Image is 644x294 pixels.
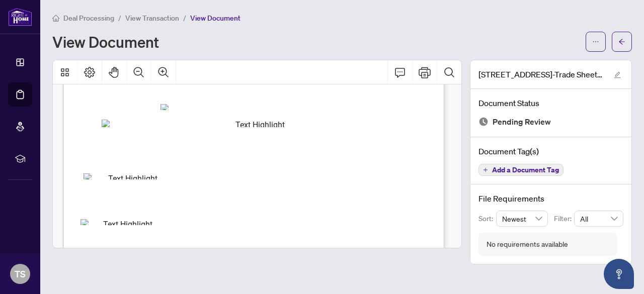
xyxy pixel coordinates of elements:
[190,14,240,23] span: View Document
[618,38,625,45] span: arrow-left
[63,14,114,23] span: Deal Processing
[502,211,542,226] span: Newest
[492,166,559,173] span: Add a Document Tag
[592,38,599,45] span: ellipsis
[118,12,121,24] li: /
[8,8,32,26] img: logo
[478,117,489,127] img: Document Status
[487,239,568,250] div: No requirements available
[183,12,186,24] li: /
[604,259,634,289] button: Open asap
[125,14,179,23] span: View Transaction
[478,213,496,224] p: Sort:
[493,115,551,129] span: Pending Review
[52,15,59,22] span: home
[478,68,604,80] span: [STREET_ADDRESS]-Trade Sheet-[PERSON_NAME] to Review.pdf
[614,71,621,78] span: edit
[52,34,159,50] h1: View Document
[554,213,574,224] p: Filter:
[483,167,488,172] span: plus
[15,267,26,281] span: TS
[478,192,623,205] h4: File Requirements
[478,145,623,157] h4: Document Tag(s)
[580,211,617,226] span: All
[478,97,623,109] h4: Document Status
[478,164,563,176] button: Add a Document Tag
